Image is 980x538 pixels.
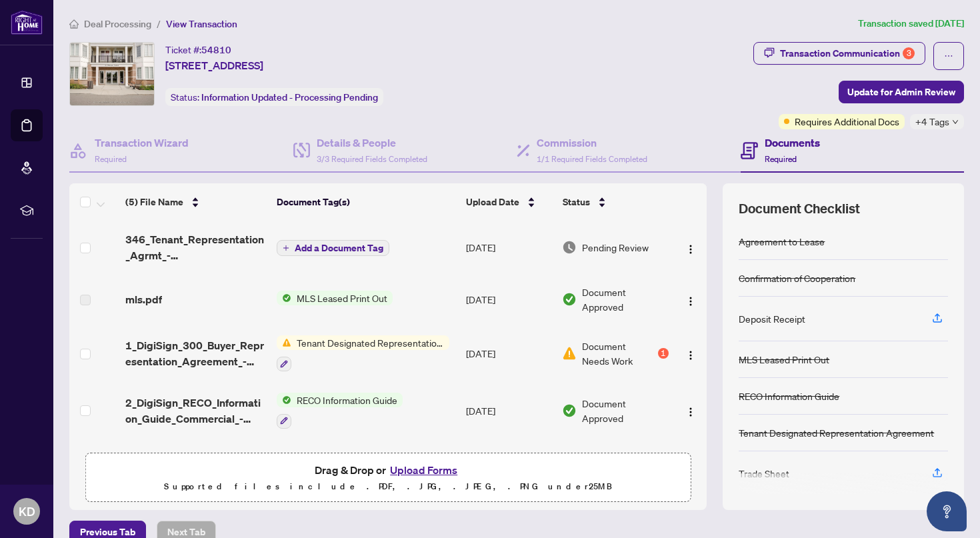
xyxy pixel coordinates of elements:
[165,57,263,73] span: [STREET_ADDRESS]
[291,335,449,350] span: Tenant Designated Representation Agreement
[658,348,669,359] div: 1
[739,425,934,440] div: Tenant Designated Representation Agreement
[277,393,403,429] button: Status IconRECO Information Guide
[291,393,403,407] span: RECO Information Guide
[765,154,797,164] span: Required
[461,183,557,221] th: Upload Date
[69,19,79,29] span: home
[680,289,701,310] button: Logo
[95,154,127,164] span: Required
[125,291,162,307] span: mls.pdf
[780,43,915,64] div: Transaction Communication
[753,42,925,65] button: Transaction Communication3
[903,47,915,59] div: 3
[680,343,701,364] button: Logo
[95,135,189,151] h4: Transaction Wizard
[562,240,577,255] img: Document Status
[315,461,461,479] span: Drag & Drop or
[582,339,655,368] span: Document Needs Work
[70,43,154,105] img: IMG-E12382312_1.jpg
[165,88,383,106] div: Status:
[295,243,383,253] span: Add a Document Tag
[277,335,291,350] img: Status Icon
[685,407,696,417] img: Logo
[461,325,557,382] td: [DATE]
[271,183,461,221] th: Document Tag(s)
[915,114,949,129] span: +4 Tags
[739,389,839,403] div: RECO Information Guide
[386,461,461,479] button: Upload Forms
[84,18,151,30] span: Deal Processing
[283,245,289,251] span: plus
[685,350,696,361] img: Logo
[277,335,449,371] button: Status IconTenant Designated Representation Agreement
[839,81,964,103] button: Update for Admin Review
[317,135,427,151] h4: Details & People
[739,311,805,326] div: Deposit Receipt
[739,466,789,481] div: Trade Sheet
[125,337,266,369] span: 1_DigiSign_300_Buyer_Representation_Agreement_-_Authority_for_Purchase_or_Lease_-_B_-_PropTx-[PER...
[166,18,237,30] span: View Transaction
[537,154,647,164] span: 1/1 Required Fields Completed
[944,51,953,61] span: ellipsis
[739,234,825,249] div: Agreement to Lease
[125,195,183,209] span: (5) File Name
[165,42,231,57] div: Ticket #:
[201,44,231,56] span: 54810
[277,240,389,256] button: Add a Document Tag
[277,239,389,257] button: Add a Document Tag
[277,393,291,407] img: Status Icon
[317,154,427,164] span: 3/3 Required Fields Completed
[125,395,266,427] span: 2_DigiSign_RECO_Information_Guide_Commercial_-_RECO_Forms_-_PropTx-[PERSON_NAME].pdf
[739,199,860,218] span: Document Checklist
[685,296,696,307] img: Logo
[847,81,955,103] span: Update for Admin Review
[461,221,557,274] td: [DATE]
[562,292,577,307] img: Document Status
[557,183,674,221] th: Status
[765,135,820,151] h4: Documents
[680,237,701,258] button: Logo
[277,291,291,305] img: Status Icon
[466,195,519,209] span: Upload Date
[461,274,557,325] td: [DATE]
[537,135,647,151] h4: Commission
[685,244,696,255] img: Logo
[461,382,557,439] td: [DATE]
[11,10,43,35] img: logo
[125,231,266,263] span: 346_Tenant_Representation_Agrmt_-_Authority_for_Lease_or_Purchase_-_PropTx-OREA1.pdf
[680,400,701,421] button: Logo
[201,91,378,103] span: Information Updated - Processing Pending
[19,502,35,521] span: KD
[739,352,829,367] div: MLS Leased Print Out
[86,453,690,503] span: Drag & Drop orUpload FormsSupported files include .PDF, .JPG, .JPEG, .PNG under25MB
[582,240,649,255] span: Pending Review
[563,195,590,209] span: Status
[94,479,682,495] p: Supported files include .PDF, .JPG, .JPEG, .PNG under 25 MB
[277,291,393,305] button: Status IconMLS Leased Print Out
[582,285,668,314] span: Document Approved
[562,403,577,418] img: Document Status
[858,16,964,31] article: Transaction saved [DATE]
[291,291,393,305] span: MLS Leased Print Out
[582,396,668,425] span: Document Approved
[739,271,855,285] div: Confirmation of Cooperation
[562,346,577,361] img: Document Status
[927,491,967,531] button: Open asap
[461,439,557,497] td: [DATE]
[157,16,161,31] li: /
[120,183,271,221] th: (5) File Name
[952,119,959,125] span: down
[795,114,899,129] span: Requires Additional Docs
